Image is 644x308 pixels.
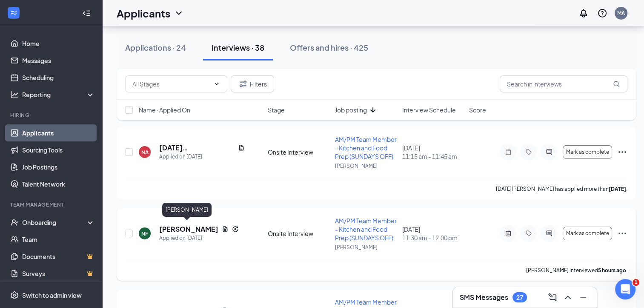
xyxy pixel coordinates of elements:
div: Onsite Interview [268,229,330,238]
svg: Tag [524,230,534,237]
a: DocumentsCrown [22,248,95,265]
div: NA [141,149,149,156]
svg: Ellipses [617,228,627,239]
svg: Filter [238,79,248,89]
p: [DATE][PERSON_NAME] has applied more than . [496,185,627,193]
p: [PERSON_NAME] [335,244,397,251]
div: [DATE] [402,225,464,242]
span: Mark as complete [566,149,609,155]
svg: ChevronDown [213,81,220,87]
div: Onsite Interview [268,148,330,156]
div: Applications · 24 [125,42,186,53]
button: Minimize [576,291,590,304]
svg: WorkstreamLogo [9,9,18,17]
svg: ActiveChat [544,149,554,155]
div: NF [141,230,148,237]
b: [DATE] [609,186,626,192]
svg: Notifications [578,8,589,18]
h1: Applicants [117,6,170,20]
button: ComposeMessage [546,291,559,304]
span: Mark as complete [566,230,609,236]
input: All Stages [132,79,210,89]
svg: Collapse [82,9,91,17]
svg: ChevronUp [563,292,573,302]
svg: MagnifyingGlass [613,81,620,87]
h5: [DATE][PERSON_NAME] [159,143,235,153]
button: Mark as complete [563,227,612,240]
span: Score [469,106,486,114]
span: Job posting [335,106,367,114]
span: AM/PM Team Member - Kitchen and Food Prep (SUNDAYS OFF) [335,217,397,242]
button: Filter Filters [231,75,274,92]
svg: Tag [524,149,534,155]
button: Mark as complete [563,145,612,159]
button: ChevronUp [561,291,575,304]
p: [PERSON_NAME] interviewed . [526,267,627,274]
svg: Document [222,226,229,233]
span: Name · Applied On [139,106,190,114]
svg: ChevronDown [174,8,184,18]
h5: [PERSON_NAME] [159,225,218,234]
svg: Minimize [578,292,588,302]
span: 11:15 am - 11:45 am [402,152,464,161]
svg: Ellipses [617,147,627,157]
a: Messages [22,52,95,69]
span: Stage [268,106,285,114]
div: Team Management [10,201,93,208]
div: Offers and hires · 425 [290,42,368,53]
a: SurveysCrown [22,265,95,282]
span: 11:30 am - 12:00 pm [402,233,464,242]
svg: Note [503,149,513,155]
a: Scheduling [22,69,95,86]
svg: UserCheck [10,218,19,227]
span: Interview Schedule [402,106,455,114]
svg: Document [238,144,245,151]
a: Home [22,35,95,52]
iframe: Intercom live chat [615,279,635,299]
svg: Settings [10,291,19,299]
div: 27 [516,294,523,301]
div: MA [617,9,625,17]
a: Applicants [22,124,95,141]
svg: ArrowDown [368,105,378,115]
div: Switch to admin view [22,291,82,299]
svg: Reapply [232,226,239,233]
span: AM/PM Team Member - Kitchen and Food Prep (SUNDAYS OFF) [335,135,397,160]
span: 1 [633,279,639,286]
div: Onboarding [22,218,88,227]
div: Applied on [DATE] [159,234,239,242]
p: [PERSON_NAME] [335,162,397,170]
h3: SMS Messages [460,293,508,302]
div: [PERSON_NAME] [162,203,212,217]
svg: ActiveNote [503,230,513,237]
div: Reporting [22,90,95,99]
a: Sourcing Tools [22,141,95,158]
div: Applied on [DATE] [159,153,245,161]
a: Team [22,231,95,248]
a: Talent Network [22,176,95,193]
div: [DATE] [402,144,464,161]
svg: ActiveChat [544,230,554,237]
div: Interviews · 38 [212,42,264,53]
svg: QuestionInfo [597,8,607,18]
a: Job Postings [22,158,95,176]
svg: ComposeMessage [547,292,558,302]
input: Search in interviews [500,75,627,92]
svg: Analysis [10,90,19,99]
b: 5 hours ago [598,267,626,273]
div: Hiring [10,112,93,119]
